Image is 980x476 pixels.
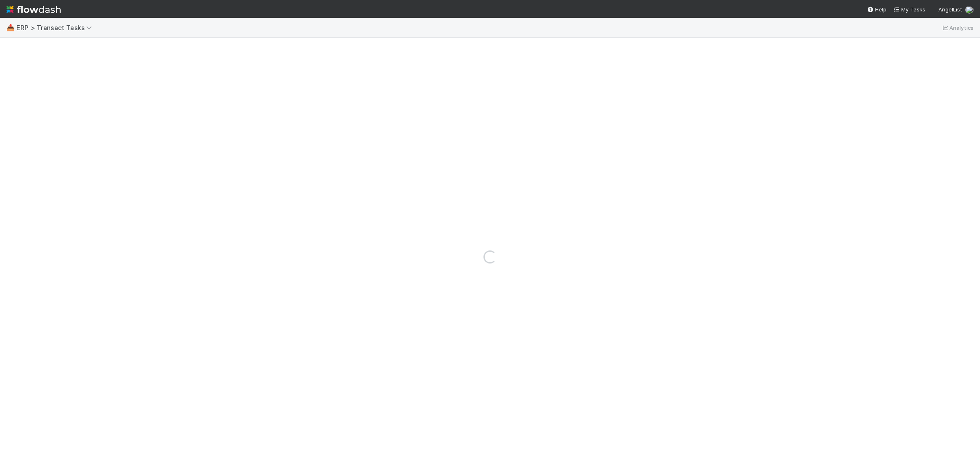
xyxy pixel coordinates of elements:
a: My Tasks [893,5,925,13]
span: ERP > Transact Tasks [16,24,96,32]
span: My Tasks [893,6,925,13]
img: logo-inverted-e16ddd16eac7371096b0.svg [7,2,61,16]
div: Help [867,5,886,13]
a: Analytics [941,23,973,33]
img: avatar_f5fedbe2-3a45-46b0-b9bb-d3935edf1c24.png [965,6,973,14]
span: AngelList [938,6,962,13]
span: 📥 [7,24,15,31]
